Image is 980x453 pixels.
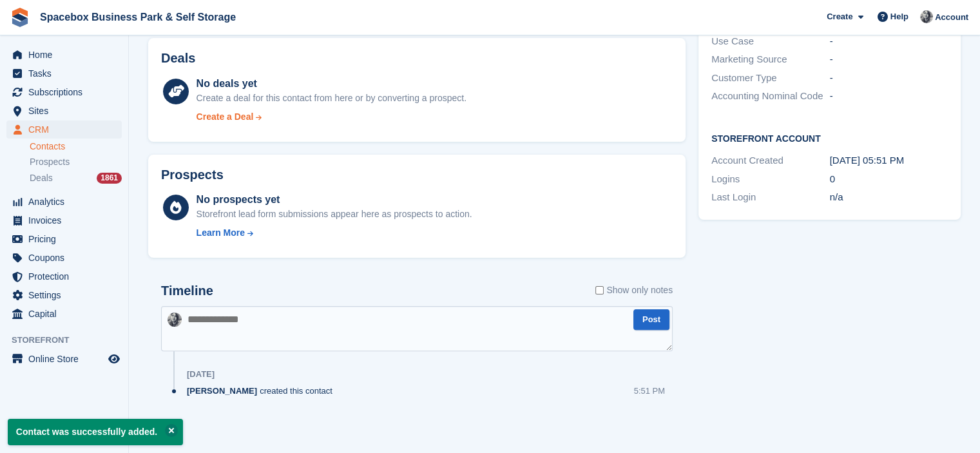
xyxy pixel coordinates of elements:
[30,172,53,184] span: Deals
[6,305,122,323] a: menu
[187,385,257,397] span: [PERSON_NAME]
[168,313,182,327] img: SUDIPTA VIRMANI
[28,249,106,267] span: Coupons
[711,71,830,86] div: Customer Type
[197,76,466,92] div: No deals yet
[28,350,106,368] span: Online Store
[830,172,948,187] div: 0
[197,192,472,207] div: No prospects yet
[35,6,241,28] a: Spacebox Business Park & Self Storage
[711,52,830,67] div: Marketing Source
[6,249,122,267] a: menu
[711,89,830,104] div: Accounting Nominal Code
[161,284,213,298] h2: Timeline
[711,172,830,187] div: Logins
[6,211,122,229] a: menu
[6,46,122,64] a: menu
[6,83,122,101] a: menu
[28,230,106,248] span: Pricing
[6,286,122,304] a: menu
[830,52,948,67] div: -
[28,83,106,101] span: Subscriptions
[28,286,106,304] span: Settings
[830,153,948,168] div: [DATE] 05:51 PM
[935,11,968,24] span: Account
[28,267,106,285] span: Protection
[6,64,122,82] a: menu
[6,193,122,211] a: menu
[197,226,245,240] div: Learn More
[711,190,830,205] div: Last Login
[97,173,122,184] div: 1861
[28,46,106,64] span: Home
[634,385,665,397] div: 5:51 PM
[197,207,472,221] div: Storefront lead form submissions appear here as prospects to action.
[187,369,215,380] div: [DATE]
[711,131,948,144] h2: Storefront Account
[28,64,106,82] span: Tasks
[711,153,830,168] div: Account Created
[6,267,122,285] a: menu
[28,120,106,139] span: CRM
[6,102,122,120] a: menu
[6,230,122,248] a: menu
[28,211,106,229] span: Invoices
[920,10,933,23] img: SUDIPTA VIRMANI
[830,89,948,104] div: -
[890,10,908,23] span: Help
[827,10,852,23] span: Create
[197,92,466,105] div: Create a deal for this contact from here or by converting a prospect.
[187,385,339,397] div: created this contact
[30,140,122,153] a: Contacts
[6,350,122,368] a: menu
[197,110,466,124] a: Create a Deal
[197,110,254,124] div: Create a Deal
[595,284,673,297] label: Show only notes
[106,351,122,367] a: Preview store
[595,284,604,297] input: Show only notes
[8,419,183,445] p: Contact was successfully added.
[28,305,106,323] span: Capital
[830,190,948,205] div: n/a
[28,193,106,211] span: Analytics
[830,34,948,49] div: -
[30,171,122,185] a: Deals 1861
[197,226,472,240] a: Learn More
[10,8,30,27] img: stora-icon-8386f47178a22dfd0bd8f6a31ec36ba5ce8667c1dd55bd0f319d3a0aa187defe.svg
[30,156,70,168] span: Prospects
[711,34,830,49] div: Use Case
[830,71,948,86] div: -
[30,155,122,169] a: Prospects
[161,168,224,182] h2: Prospects
[12,334,128,347] span: Storefront
[161,51,195,66] h2: Deals
[6,120,122,139] a: menu
[28,102,106,120] span: Sites
[633,309,669,331] button: Post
